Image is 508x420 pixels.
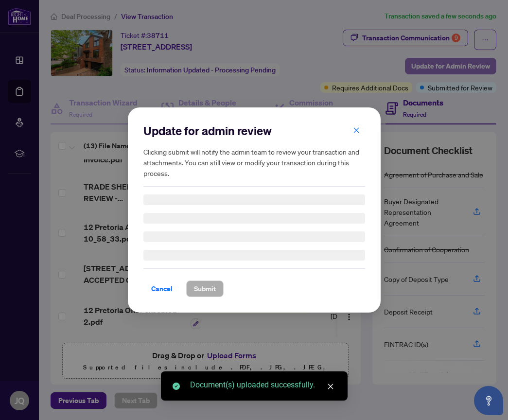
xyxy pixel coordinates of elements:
[143,146,365,178] h5: Clicking submit will notify the admin team to review your transaction and attachments. You can st...
[143,123,365,139] h2: Update for admin review
[190,379,336,391] div: Document(s) uploaded successfully.
[186,280,224,297] button: Submit
[327,383,334,390] span: close
[143,280,180,297] button: Cancel
[353,127,360,134] span: close
[173,383,180,390] span: check-circle
[151,281,173,297] span: Cancel
[474,386,503,415] button: Open asap
[325,381,336,392] a: Close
